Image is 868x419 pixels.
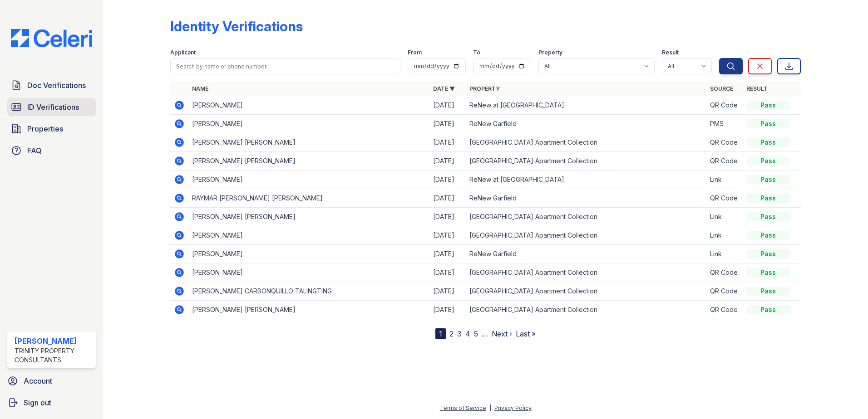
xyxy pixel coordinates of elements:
span: FAQ [27,145,42,156]
td: QR Code [706,133,743,152]
td: [PERSON_NAME] [PERSON_NAME] [188,208,429,226]
td: [DATE] [429,96,466,115]
div: Pass [746,138,790,147]
div: Pass [746,175,790,184]
td: ReNew at [GEOGRAPHIC_DATA] [466,171,707,189]
td: [PERSON_NAME] [PERSON_NAME] [188,301,429,319]
div: Pass [746,101,790,110]
a: 5 [474,329,478,338]
a: FAQ [7,141,96,160]
a: Account [4,372,99,390]
a: Terms of Service [440,404,486,411]
td: [PERSON_NAME] [PERSON_NAME] [188,152,429,171]
span: Account [24,375,52,386]
div: Pass [746,287,790,296]
a: Last » [516,329,536,338]
td: [GEOGRAPHIC_DATA] Apartment Collection [466,152,707,171]
td: PMS [706,115,743,133]
div: Pass [746,194,790,203]
td: Link [706,171,743,189]
div: Pass [746,231,790,240]
span: Sign out [24,397,51,408]
img: CE_Logo_Blue-a8612792a0a2168367f1c8372b55b34899dd931a85d93a1a3d3e32e68fde9ad4.png [4,29,99,47]
td: [GEOGRAPHIC_DATA] Apartment Collection [466,133,707,152]
div: | [489,404,491,411]
td: [PERSON_NAME] [PERSON_NAME] [188,133,429,152]
td: Link [706,226,743,245]
td: Link [706,208,743,226]
td: QR Code [706,263,743,282]
a: Date ▼ [433,85,455,92]
a: Doc Verifications [7,76,96,94]
td: [PERSON_NAME] [188,115,429,133]
td: [PERSON_NAME] [188,96,429,115]
a: Properties [7,120,96,138]
td: [PERSON_NAME] [188,226,429,245]
td: [DATE] [429,301,466,319]
td: [DATE] [429,115,466,133]
div: 1 [435,328,446,339]
td: [DATE] [429,189,466,208]
td: [PERSON_NAME] CARBONQUILLO TALINGTING [188,282,429,301]
td: ReNew Garfield [466,245,707,263]
div: Pass [746,249,790,258]
span: ID Verifications [27,102,79,112]
div: Trinity Property Consultants [15,346,92,365]
td: [DATE] [429,226,466,245]
td: ReNew Garfield [466,115,707,133]
a: Property [469,85,500,92]
td: [PERSON_NAME] [188,263,429,282]
label: To [473,49,480,56]
a: Result [746,85,768,92]
td: [DATE] [429,282,466,301]
a: ID Verifications [7,98,96,116]
td: [DATE] [429,208,466,226]
td: [DATE] [429,263,466,282]
div: Pass [746,305,790,314]
a: Privacy Policy [494,404,532,411]
input: Search by name or phone number [170,58,400,74]
td: Link [706,245,743,263]
td: QR Code [706,152,743,171]
label: From [408,49,422,56]
td: [GEOGRAPHIC_DATA] Apartment Collection [466,208,707,226]
a: Name [192,85,208,92]
a: 2 [449,329,454,338]
a: Sign out [4,394,99,412]
span: Properties [27,123,63,134]
a: 3 [457,329,462,338]
td: [DATE] [429,245,466,263]
td: QR Code [706,301,743,319]
label: Property [538,49,562,56]
td: [PERSON_NAME] [188,245,429,263]
td: [DATE] [429,133,466,152]
a: Next › [492,329,512,338]
a: Source [710,85,733,92]
td: QR Code [706,96,743,115]
a: 4 [465,329,470,338]
td: [DATE] [429,171,466,189]
td: QR Code [706,282,743,301]
td: RAYMAR [PERSON_NAME] [PERSON_NAME] [188,189,429,208]
td: QR Code [706,189,743,208]
div: Pass [746,268,790,277]
div: Pass [746,119,790,128]
div: Pass [746,212,790,221]
td: [PERSON_NAME] [188,171,429,189]
td: [DATE] [429,152,466,171]
div: Identity Verifications [170,18,303,34]
span: … [482,328,488,339]
div: [PERSON_NAME] [15,336,92,346]
span: Doc Verifications [27,80,86,91]
td: ReNew at [GEOGRAPHIC_DATA] [466,96,707,115]
td: [GEOGRAPHIC_DATA] Apartment Collection [466,263,707,282]
label: Result [662,49,679,56]
td: [GEOGRAPHIC_DATA] Apartment Collection [466,282,707,301]
td: [GEOGRAPHIC_DATA] Apartment Collection [466,301,707,319]
td: ReNew Garfield [466,189,707,208]
label: Applicant [170,49,196,56]
td: [GEOGRAPHIC_DATA] Apartment Collection [466,226,707,245]
div: Pass [746,156,790,166]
